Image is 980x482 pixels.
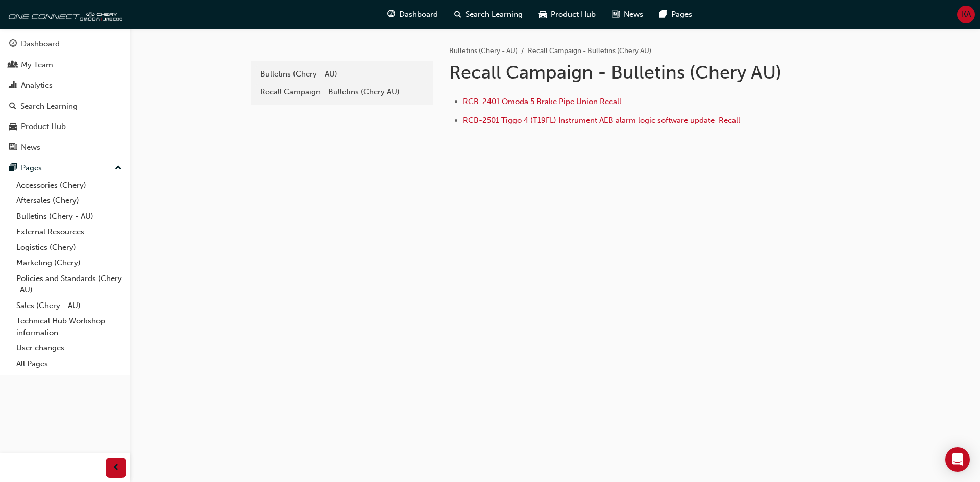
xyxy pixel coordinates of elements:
span: Product Hub [551,9,596,20]
span: search-icon [9,102,16,111]
span: Pages [671,9,692,20]
span: guage-icon [9,40,17,49]
button: Pages [4,159,126,177]
a: Technical Hub Workshop information [12,313,126,340]
h1: Recall Campaign - Bulletins (Chery AU) [449,61,784,84]
button: KA [957,6,975,23]
div: Bulletins (Chery - AU) [260,68,424,80]
a: Aftersales (Chery) [12,193,126,209]
div: Product Hub [21,121,66,133]
span: News [624,9,643,20]
a: User changes [12,340,126,356]
a: Accessories (Chery) [12,177,126,193]
span: Search Learning [465,9,523,20]
span: RCB-2501 Tiggo 4 (T19FL) Instrument AEB alarm logic software update ﻿ Recall [463,116,740,125]
a: News [4,138,126,157]
img: oneconnect [5,4,122,24]
span: pages-icon [659,8,667,21]
a: Bulletins (Chery - AU) [449,46,518,55]
a: External Resources [12,224,126,240]
a: Policies and Standards (Chery -AU) [12,271,126,298]
span: news-icon [612,8,620,21]
a: Analytics [4,76,126,95]
div: My Team [21,59,53,71]
a: Bulletins (Chery - AU) [12,209,126,224]
span: car-icon [9,122,17,132]
div: Dashboard [21,38,60,50]
a: news-iconNews [604,4,651,25]
span: KA [962,9,971,20]
a: Search Learning [4,97,126,116]
a: search-iconSearch Learning [446,4,531,25]
span: people-icon [9,61,17,70]
span: up-icon [115,162,122,175]
span: news-icon [9,143,17,153]
a: Marketing (Chery) [12,255,126,271]
a: car-iconProduct Hub [531,4,604,25]
span: prev-icon [112,462,120,474]
a: RCB-2401 Omoda 5 Brake Pipe Union Recall [463,97,621,106]
a: Recall Campaign - Bulletins (Chery AU) [255,83,429,101]
a: Logistics (Chery) [12,240,126,256]
div: Pages [21,162,42,174]
span: car-icon [539,8,547,21]
a: My Team [4,56,126,74]
span: search-icon [454,8,461,21]
a: RCB-2501 Tiggo 4 (T19FL) Instrument AEB alarm logic software update Recall [463,116,740,125]
div: News [21,142,40,154]
a: Dashboard [4,35,126,54]
div: Analytics [21,80,53,91]
div: Search Learning [20,100,78,112]
a: Bulletins (Chery - AU) [255,65,429,83]
a: guage-iconDashboard [379,4,446,25]
a: pages-iconPages [651,4,700,25]
span: chart-icon [9,81,17,90]
span: pages-icon [9,164,17,173]
span: Dashboard [399,9,438,20]
div: Open Intercom Messenger [945,447,970,472]
a: Sales (Chery - AU) [12,298,126,314]
button: DashboardMy TeamAnalyticsSearch LearningProduct HubNews [4,33,126,159]
span: guage-icon [387,8,395,21]
a: Product Hub [4,117,126,136]
li: Recall Campaign - Bulletins (Chery AU) [528,45,651,57]
a: All Pages [12,356,126,372]
div: Recall Campaign - Bulletins (Chery AU) [260,86,424,98]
